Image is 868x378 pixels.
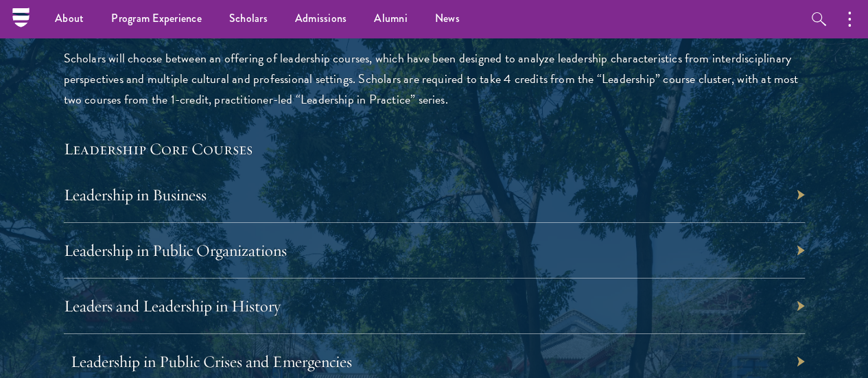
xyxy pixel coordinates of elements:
a: Leadership in Business [64,185,207,205]
h5: Leadership Core Courses [64,137,805,161]
a: Leadership in Public Organizations [64,240,287,261]
a: Leaders and Leadership in History [64,296,281,316]
a: Leadership in Public Crises and Emergencies [71,351,352,372]
p: Scholars will choose between an offering of leadership courses, which have been designed to analy... [64,48,805,110]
